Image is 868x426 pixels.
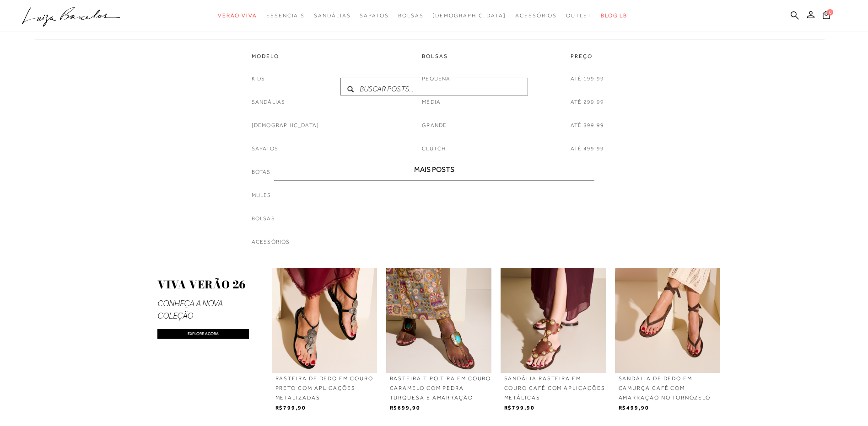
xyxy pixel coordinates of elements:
[566,7,592,24] a: categoryNavScreenReaderText
[820,10,833,22] button: 0
[571,53,604,60] a: categoryNavScreenReaderText
[386,404,421,411] span: R$699,90
[252,214,275,224] a: noSubCategoriesText
[314,12,350,19] span: Sandálias
[571,144,604,154] a: noSubCategoriesText
[601,12,627,19] span: BLOG LB
[252,191,271,200] a: noSubCategoriesText
[432,12,506,19] span: [DEMOGRAPHIC_DATA]
[615,373,720,403] span: SANDÁLIA DE DEDO EM CAMURÇA CAFÉ COM AMARRAÇÃO NO TORNOZELO
[422,74,450,84] a: noSubCategoriesText
[422,121,447,130] a: noSubCategoriesText
[272,268,377,373] img: RASTEIRA DE DEDO EM COURO PRETO COM APLICAÇÕES METALIZADAS
[615,268,720,373] img: SANDÁLIA DE DEDO EM CAMURÇA CAFÉ COM AMARRAÇÃO NO TORNOZELO
[601,7,627,24] a: BLOG LB
[218,7,257,24] a: categoryNavScreenReaderText
[157,277,249,293] h1: VIVA VERÃO 26
[615,268,720,413] a: SANDÁLIA DE DEDO EM CAMURÇA CAFÉ COM AMARRAÇÃO NO TORNOZELO SANDÁLIA DE DEDO EM CAMURÇA CAFÉ COM ...
[501,268,606,373] img: SANDÁLIA RASTEIRA EM COURO CAFÉ COM APLICAÇÕES METÁLICAS
[827,9,833,16] span: 0
[501,404,535,411] span: R$799,90
[386,268,491,413] a: RASTEIRA TIPO TIRA EM COURO CARAMELO COM PEDRA TURQUESA E AMARRAÇÃO RASTEIRA TIPO TIRA EM COURO C...
[272,404,306,411] span: R$799,90
[422,97,441,107] a: noSubCategoriesText
[432,7,506,24] a: noSubCategoriesText
[272,268,377,413] a: RASTEIRA DE DEDO EM COURO PRETO COM APLICAÇÕES METALIZADAS RASTEIRA DE DEDO EM COURO PRETO COM AP...
[422,53,450,60] a: categoryNavScreenReaderText
[157,298,249,322] h2: CONHEÇA A NOVA COLEÇÃO
[571,121,604,130] a: noSubCategoriesText
[272,373,377,403] span: RASTEIRA DE DEDO EM COURO PRETO COM APLICAÇÕES METALIZADAS
[314,7,350,24] a: categoryNavScreenReaderText
[515,12,557,19] span: Acessórios
[252,237,290,247] a: noSubCategoriesText
[218,12,257,19] span: Verão Viva
[386,268,491,373] img: RASTEIRA TIPO TIRA EM COURO CARAMELO COM PEDRA TURQUESA E AMARRAÇÃO
[266,7,305,24] a: categoryNavScreenReaderText
[398,7,424,24] a: categoryNavScreenReaderText
[360,12,388,19] span: Sapatos
[615,404,649,411] span: R$499,90
[501,373,606,403] span: SANDÁLIA RASTEIRA EM COURO CAFÉ COM APLICAÇÕES METÁLICAS
[252,167,271,177] a: noSubCategoriesText
[386,373,491,403] span: RASTEIRA TIPO TIRA EM COURO CARAMELO COM PEDRA TURQUESA E AMARRAÇÃO
[157,329,249,339] a: Explore agora
[266,12,305,19] span: Essenciais
[566,12,592,19] span: Outlet
[422,144,446,154] a: noSubCategoriesText
[398,12,424,19] span: Bolsas
[252,144,278,154] a: noSubCategoriesText
[252,121,319,130] a: noSubCategoriesText
[252,74,265,84] a: noSubCategoriesText
[571,74,604,84] a: noSubCategoriesText
[360,7,388,24] a: categoryNavScreenReaderText
[571,97,604,107] a: noSubCategoriesText
[252,53,319,60] a: categoryNavScreenReaderText
[501,268,606,413] a: SANDÁLIA RASTEIRA EM COURO CAFÉ COM APLICAÇÕES METÁLICAS SANDÁLIA RASTEIRA EM COURO CAFÉ COM APLI...
[515,7,557,24] a: categoryNavScreenReaderText
[252,97,286,107] a: noSubCategoriesText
